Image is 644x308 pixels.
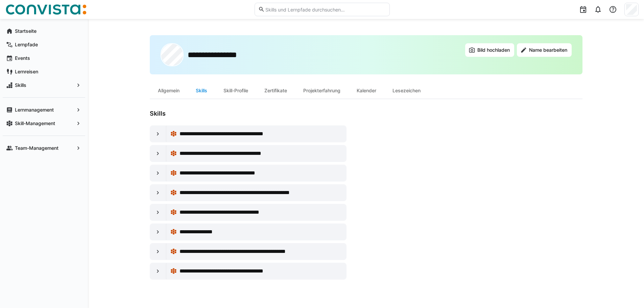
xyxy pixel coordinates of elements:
div: Lesezeichen [384,82,429,99]
div: Allgemein [150,82,188,99]
div: Zertifikate [256,82,295,99]
div: Skills [188,82,215,99]
span: Bild hochladen [476,47,511,53]
input: Skills und Lernpfade durchsuchen… [265,6,386,13]
div: Projekterfahrung [295,82,349,99]
button: Bild hochladen [465,43,514,57]
div: Skill-Profile [215,82,256,99]
span: Name bearbeiten [528,47,568,53]
div: Kalender [349,82,384,99]
button: Name bearbeiten [517,43,572,57]
h3: Skills [150,110,420,117]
